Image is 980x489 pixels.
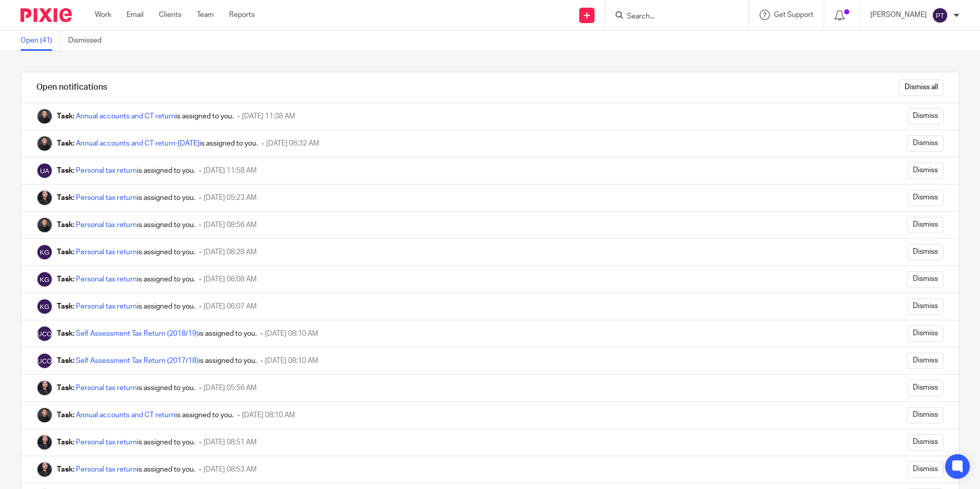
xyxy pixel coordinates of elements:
div: is assigned to you. [57,410,234,420]
img: Keshav Gautam [36,244,53,260]
img: Keshav Gautam [36,271,53,288]
span: [DATE] 08:28 AM [203,249,257,256]
input: Dismiss [907,217,944,233]
span: [DATE] 08:51 AM [203,439,257,446]
span: [DATE] 08:10 AM [265,330,318,337]
a: Team [197,10,214,20]
b: Task: [57,113,74,120]
b: Task: [57,194,74,201]
span: [DATE] 11:38 AM [242,113,295,120]
img: Raman Bogati [36,135,53,152]
input: Dismiss [907,135,944,152]
input: Dismiss [907,298,944,315]
div: is assigned to you. [57,437,195,447]
input: Search [626,12,718,22]
img: Raman Bogati [36,217,53,233]
div: is assigned to you. [57,356,257,366]
input: Dismiss [907,407,944,423]
div: is assigned to you. [57,464,195,475]
input: Dismiss [907,461,944,478]
span: [DATE] 06:08 AM [203,276,257,283]
span: [DATE] 11:58 AM [203,167,257,174]
a: Clients [159,10,181,20]
a: Personal tax return [76,303,137,310]
div: is assigned to you. [57,274,195,284]
input: Dismiss [907,108,944,125]
div: is assigned to you. [57,301,195,312]
div: is assigned to you. [57,220,195,230]
div: is assigned to you. [57,247,195,257]
a: Personal tax return [76,276,137,283]
span: [DATE] 08:10 AM [265,357,318,364]
img: UKPA Client Onboarding [36,353,53,369]
a: Dismissed [68,31,109,51]
b: Task: [57,249,74,256]
input: Dismiss [907,353,944,369]
b: Task: [57,439,74,446]
b: Task: [57,412,74,419]
a: Personal tax return [76,221,137,229]
span: [DATE] 05:23 AM [203,194,257,201]
span: [DATE] 05:56 AM [203,384,257,392]
span: [DATE] 06:07 AM [203,303,257,310]
a: Work [95,10,111,20]
input: Dismiss all [899,79,944,96]
img: UKPA Accounts [36,162,53,179]
b: Task: [57,221,74,229]
a: Personal tax return [76,439,137,446]
h1: Open notifications [36,82,107,93]
a: Self Assessment Tax Return (2018/19) [76,330,198,337]
span: [DATE] 08:56 AM [203,221,257,229]
input: Dismiss [907,244,944,260]
div: is assigned to you. [57,138,258,149]
p: [PERSON_NAME] [870,10,927,20]
div: is assigned to you. [57,383,195,393]
a: Email [127,10,144,20]
img: Raman Bogati [36,108,53,125]
div: is assigned to you. [57,329,257,339]
b: Task: [57,466,74,473]
input: Dismiss [907,380,944,396]
b: Task: [57,303,74,310]
input: Dismiss [907,271,944,288]
span: [DATE] 08:53 AM [203,466,257,473]
a: Personal tax return [76,249,137,256]
b: Task: [57,384,74,392]
img: Keshav Gautam [36,298,53,315]
div: is assigned to you. [57,166,195,176]
b: Task: [57,140,74,147]
a: Personal tax return [76,466,137,473]
b: Task: [57,357,74,364]
a: Reports [229,10,255,20]
img: UKPA Client Onboarding [36,325,53,342]
b: Task: [57,167,74,174]
img: svg%3E [932,7,948,24]
span: [DATE] 06:32 AM [266,140,319,147]
span: Get Support [774,11,813,18]
img: Christina Maharjan [36,190,53,206]
b: Task: [57,276,74,283]
a: Annual accounts and CT return [76,113,175,120]
img: Raman Bogati [36,407,53,423]
a: Open (41) [21,31,60,51]
input: Dismiss [907,190,944,206]
a: Self Assessment Tax Return (2017/18) [76,357,198,364]
b: Task: [57,330,74,337]
a: Personal tax return [76,194,137,201]
span: [DATE] 08:10 AM [242,412,295,419]
img: Christina Maharjan [36,461,53,478]
a: Personal tax return [76,384,137,392]
div: is assigned to you. [57,111,234,121]
input: Dismiss [907,162,944,179]
a: Annual accounts and CT return-[DATE] [76,140,199,147]
img: Christina Maharjan [36,434,53,451]
div: is assigned to you. [57,193,195,203]
input: Dismiss [907,325,944,342]
input: Dismiss [907,434,944,451]
a: Personal tax return [76,167,137,174]
img: Christina Maharjan [36,380,53,396]
a: Annual accounts and CT return [76,412,175,419]
img: Pixie [21,8,72,22]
